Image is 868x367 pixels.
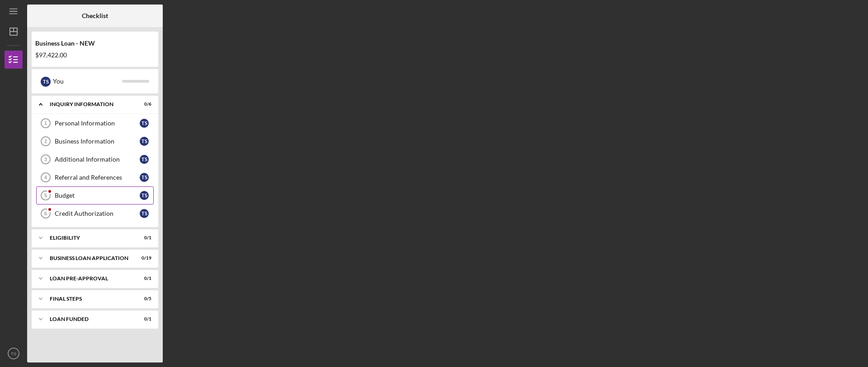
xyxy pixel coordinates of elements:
a: 4Referral and ReferencesTS [36,168,154,186]
a: 6Credit AuthorizationTS [36,204,154,223]
a: 1Personal InformationTS [36,114,154,132]
tspan: 1 [44,121,47,126]
div: LOAN PRE-APPROVAL [50,276,129,281]
div: 0 / 19 [135,256,151,261]
div: Referral and References [55,174,140,181]
div: 0 / 1 [135,235,151,241]
tspan: 3 [44,157,47,162]
div: 0 / 5 [135,296,151,302]
div: T S [140,119,149,128]
b: Checklist [82,12,108,19]
tspan: 5 [44,193,47,198]
a: 2Business InformationTS [36,132,154,150]
a: 5BudgetTS [36,186,154,204]
div: FINAL STEPS [50,296,129,302]
div: Additional Information [55,156,140,163]
div: You [53,74,122,89]
div: LOAN FUNDED [50,316,129,322]
div: T S [140,209,149,218]
button: TS [5,344,23,362]
div: Credit Authorization [55,210,140,217]
div: BUSINESS LOAN APPLICATION [50,256,129,261]
tspan: 4 [44,175,47,180]
div: T S [140,173,149,182]
div: Business Information [55,138,140,145]
text: TS [11,351,16,356]
div: T S [41,77,51,87]
div: INQUIRY INFORMATION [50,102,129,107]
div: 0 / 1 [135,276,151,281]
div: Personal Information [55,120,140,127]
a: 3Additional InformationTS [36,150,154,168]
div: ELIGIBILITY [50,235,129,241]
div: T S [140,137,149,146]
div: $97,422.00 [35,51,155,59]
div: Budget [55,192,140,199]
tspan: 2 [44,139,47,144]
tspan: 6 [44,211,47,216]
div: 0 / 1 [135,316,151,322]
div: T S [140,155,149,164]
div: 0 / 6 [135,102,151,107]
div: Business Loan - NEW [35,40,155,47]
div: T S [140,191,149,200]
